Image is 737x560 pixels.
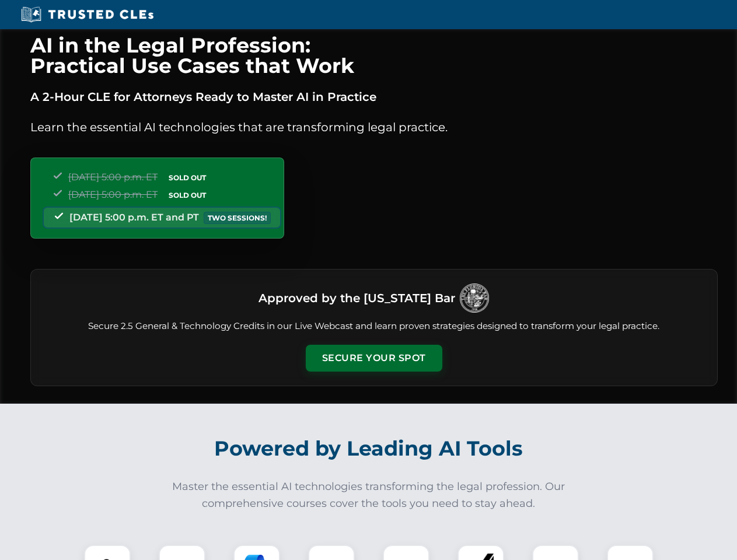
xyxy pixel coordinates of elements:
p: Secure 2.5 General & Technology Credits in our Live Webcast and learn proven strategies designed ... [45,320,703,333]
img: Logo [460,283,489,313]
h3: Approved by the [US_STATE] Bar [259,288,455,309]
p: Learn the essential AI technologies that are transforming legal practice. [30,118,718,136]
button: Secure Your Spot [306,345,442,372]
img: Trusted CLEs [18,6,157,23]
span: [DATE] 5:00 p.m. ET [68,171,158,183]
span: [DATE] 5:00 p.m. ET [68,189,158,200]
p: Master the essential AI technologies transforming the legal profession. Our comprehensive courses... [165,478,573,512]
p: A 2-Hour CLE for Attorneys Ready to Master AI in Practice [30,87,718,106]
h1: AI in the Legal Profession: Practical Use Cases that Work [30,35,718,76]
span: SOLD OUT [165,171,210,184]
span: SOLD OUT [165,189,210,201]
h2: Powered by Leading AI Tools [46,428,692,469]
